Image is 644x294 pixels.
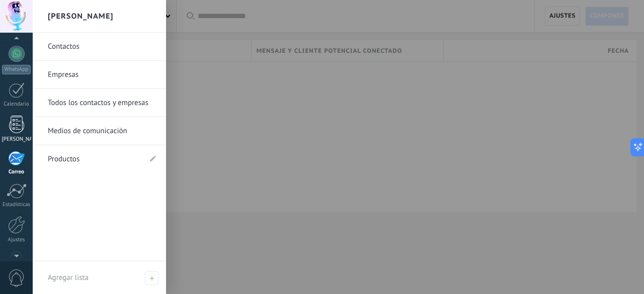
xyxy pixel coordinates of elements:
font: Agregar lista [48,273,89,282]
font: Todos los contactos y empresas [48,98,148,108]
font: WhatsApp [5,66,28,73]
font: Productos [48,154,79,164]
a: Medios de comunicación [48,117,156,145]
a: Contactos [48,33,156,61]
font: [PERSON_NAME] [48,12,114,21]
font: [PERSON_NAME] [2,136,42,143]
font: Correo [9,168,24,175]
font: Contactos [48,42,79,51]
font: Ajustes [8,236,25,243]
font: Medios de comunicación [48,126,127,136]
a: Empresas [48,61,156,89]
font: Estadísticas [3,201,30,208]
font: Calendario [4,101,29,108]
a: Todos los contactos y empresas [48,89,156,117]
font: Empresas [48,70,78,79]
span: Agregar lista [145,271,158,285]
a: Productos [48,145,141,173]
